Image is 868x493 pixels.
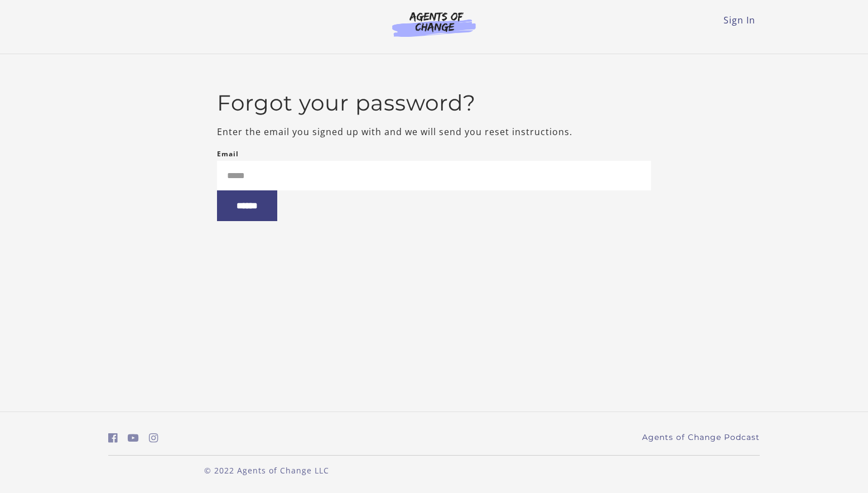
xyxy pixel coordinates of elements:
p: © 2022 Agents of Change LLC [108,465,425,476]
label: Email [217,147,239,161]
p: Enter the email you signed up with and we will send you reset instructions. [217,125,652,138]
img: Agents of Change Logo [380,11,488,37]
a: Agents of Change Podcast [642,432,760,443]
a: https://www.instagram.com/agentsofchangeprep/ (Open in a new window) [149,430,158,446]
a: Sign In [724,14,755,26]
a: https://www.youtube.com/c/AgentsofChangeTestPrepbyMeaganMitchell (Open in a new window) [128,430,139,446]
h2: Forgot your password? [217,90,652,116]
i: https://www.instagram.com/agentsofchangeprep/ (Open in a new window) [149,433,158,443]
i: https://www.youtube.com/c/AgentsofChangeTestPrepbyMeaganMitchell (Open in a new window) [128,433,139,443]
a: https://www.facebook.com/groups/aswbtestprep (Open in a new window) [108,430,118,446]
i: https://www.facebook.com/groups/aswbtestprep (Open in a new window) [108,433,118,443]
